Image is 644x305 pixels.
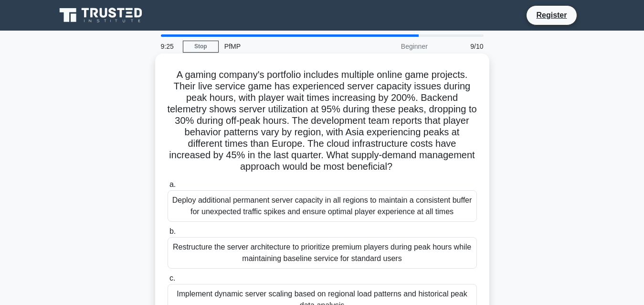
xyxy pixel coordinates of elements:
a: Stop [183,41,219,53]
span: b. [169,227,176,235]
a: Register [530,9,572,21]
h5: A gaming company's portfolio includes multiple online game projects. Their live service game has ... [167,69,478,173]
span: c. [169,274,175,282]
div: PfMP [219,37,350,56]
div: Restructure the server architecture to prioritize premium players during peak hours while maintai... [168,237,477,269]
span: a. [169,180,176,188]
div: 9:25 [155,37,183,56]
div: 9/10 [433,37,489,56]
div: Beginner [350,37,433,56]
div: Deploy additional permanent server capacity in all regions to maintain a consistent buffer for un... [168,190,477,222]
